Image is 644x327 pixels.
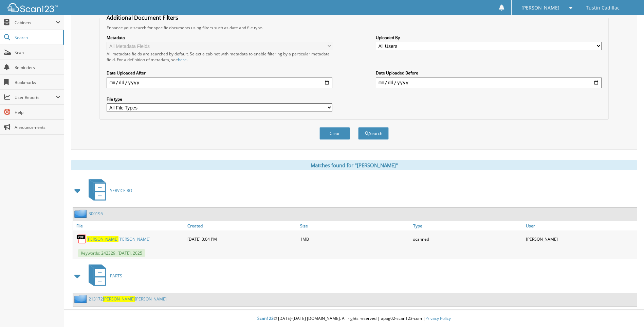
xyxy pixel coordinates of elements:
span: Tustin Cadillac [586,6,620,10]
span: SERVICE RO [110,188,132,193]
button: Clear [319,127,350,140]
div: [PERSON_NAME] [524,232,637,246]
span: Cabinets [15,20,56,25]
a: [PERSON_NAME][PERSON_NAME] [87,236,150,242]
div: [DATE] 3:04 PM [186,232,298,246]
span: Bookmarks [15,80,60,85]
span: [PERSON_NAME] [103,296,135,302]
label: Uploaded By [376,35,602,40]
span: Scan123 [257,315,274,321]
input: end [376,77,602,88]
span: Reminders [15,65,60,70]
a: SERVICE RO [85,177,132,204]
span: User Reports [15,94,56,100]
div: 1MB [298,232,411,246]
button: Search [358,127,389,140]
img: PDF.png [76,234,87,244]
a: 300195 [89,211,103,217]
a: here [178,57,187,63]
span: Announcements [15,124,60,130]
label: Date Uploaded After [107,70,332,76]
label: File type [107,96,332,102]
a: Type [411,221,524,230]
span: Help [15,109,60,115]
iframe: Chat Widget [610,294,644,327]
span: Search [15,35,59,40]
img: folder2.png [74,209,89,218]
label: Date Uploaded Before [376,70,602,76]
label: Metadata [107,35,332,40]
img: scan123-logo-white.svg [7,3,58,12]
div: scanned [411,232,524,246]
div: All metadata fields are searched by default. Select a cabinet with metadata to enable filtering b... [107,51,332,63]
div: © [DATE]-[DATE] [DOMAIN_NAME]. All rights reserved | appg02-scan123-com | [64,310,644,327]
span: [PERSON_NAME] [521,6,559,10]
span: [PERSON_NAME] [87,236,118,242]
a: 213172[PERSON_NAME][PERSON_NAME] [89,296,167,302]
div: Matches found for "[PERSON_NAME]" [71,160,637,170]
a: Size [298,221,411,230]
div: Enhance your search for specific documents using filters such as date and file type. [103,25,605,31]
span: Keywords: 242329, [DATE], 2025 [78,249,145,257]
span: PARTS [110,273,122,279]
a: Privacy Policy [425,315,451,321]
a: Created [186,221,298,230]
legend: Additional Document Filters [103,14,182,21]
a: PARTS [85,262,122,289]
span: Scan [15,50,60,55]
input: start [107,77,332,88]
img: folder2.png [74,295,89,303]
a: File [73,221,186,230]
a: User [524,221,637,230]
